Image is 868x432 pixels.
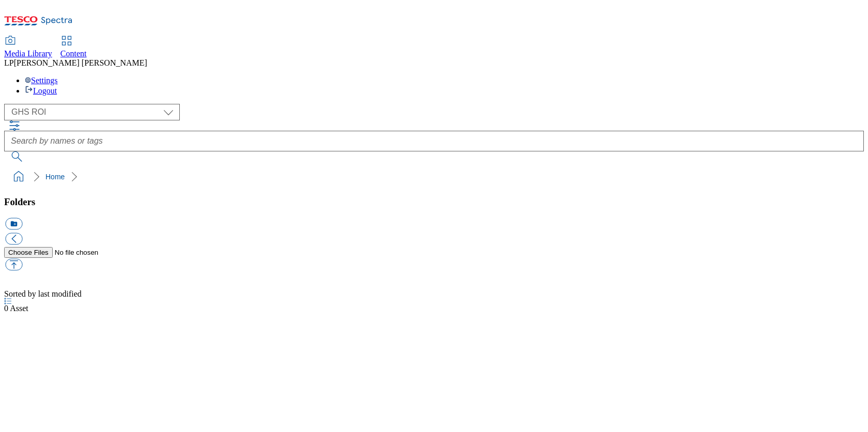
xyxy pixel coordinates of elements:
a: Media Library [4,37,52,58]
span: [PERSON_NAME] [PERSON_NAME] [14,58,147,67]
span: 0 [4,304,10,313]
a: Logout [25,86,57,95]
span: Content [60,49,87,58]
a: Settings [25,76,58,85]
nav: breadcrumb [4,167,864,187]
span: Media Library [4,49,52,58]
a: Home [45,173,65,181]
span: LP [4,58,14,67]
input: Search by names or tags [4,131,864,151]
span: Sorted by last modified [4,289,82,298]
a: home [10,168,27,185]
a: Content [60,37,87,58]
h3: Folders [4,196,864,208]
span: Asset [4,304,28,313]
